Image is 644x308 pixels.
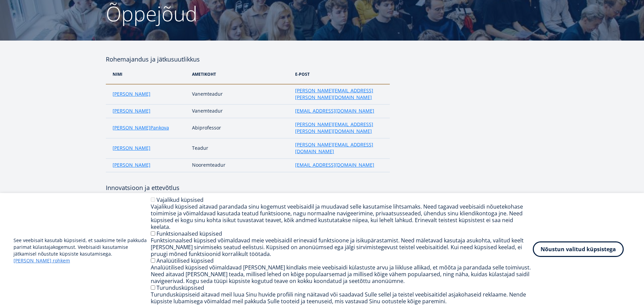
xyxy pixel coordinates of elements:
[295,141,383,155] a: [PERSON_NAME][EMAIL_ADDRESS][DOMAIN_NAME]
[113,145,150,151] a: [PERSON_NAME]
[14,257,70,264] a: [PERSON_NAME] rohkem
[151,264,533,284] div: Analüütilised küpsised võimaldavad [PERSON_NAME] kindlaks meie veebisaidi külastuste arvu ja liik...
[106,64,189,84] th: NIMi
[292,64,389,84] th: e-post
[189,104,292,118] td: Vanemteadur
[189,159,292,172] td: Nooremteadur
[106,193,189,213] th: NIMi
[113,108,150,114] a: [PERSON_NAME]
[151,203,533,230] div: Vajalikud küpsised aitavad parandada sinu kogemust veebisaidil ja muudavad selle kasutamise lihts...
[150,124,169,131] a: Pankova
[292,193,389,213] th: e-post
[189,118,292,138] td: Abiprofessor
[113,162,150,168] a: [PERSON_NAME]
[151,291,533,305] div: Turundusküpsiseid aitavad meil luua Sinu huvide profiili ning näitavad või saadavad Sulle sellel ...
[295,87,383,101] a: [PERSON_NAME][EMAIL_ADDRESS][PERSON_NAME][DOMAIN_NAME]
[189,64,292,84] th: Ametikoht
[157,257,214,264] label: Analüütilised küpsised
[295,121,383,135] a: [PERSON_NAME][EMAIL_ADDRESS][PERSON_NAME][DOMAIN_NAME]
[533,241,624,257] button: Nõustun valitud küpsistega
[189,193,292,213] th: Ametikoht
[113,124,150,131] a: [PERSON_NAME]
[157,196,204,204] label: Vajalikud küpsised
[157,284,204,291] label: Turundusküpsised
[106,54,390,64] h4: Rohemajandus ja jätkusuutlikkus
[189,138,292,159] td: Teadur
[295,162,374,168] a: [EMAIL_ADDRESS][DOMAIN_NAME]
[295,108,374,114] a: [EMAIL_ADDRESS][DOMAIN_NAME]
[157,230,222,237] label: Funktsionaalsed küpsised
[151,237,533,257] div: Funktsionaalsed küpsised võimaldavad meie veebisaidil erinevaid funktsioone ja isikupärastamist. ...
[14,237,151,264] p: See veebisait kasutab küpsiseid, et saaksime teile pakkuda parimat külastajakogemust. Veebisaidi ...
[189,84,292,104] td: Vanemteadur
[106,183,390,193] h4: Innovatsioon ja ettevõtlus
[113,91,150,97] a: [PERSON_NAME]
